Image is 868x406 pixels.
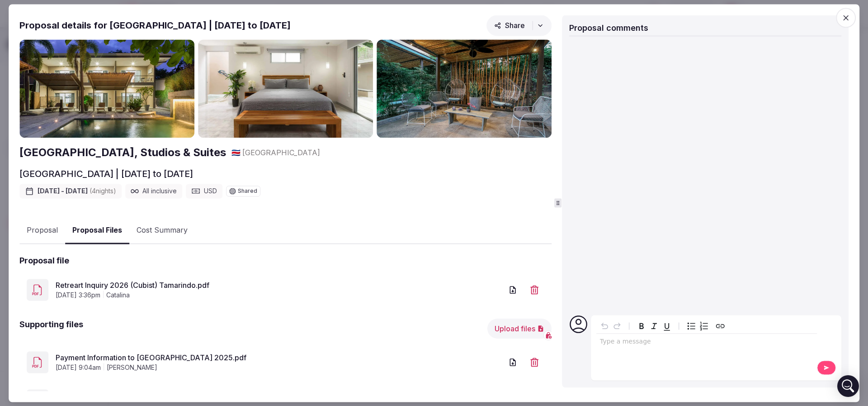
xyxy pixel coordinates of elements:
span: 🇨🇷 [231,148,241,157]
img: Gallery photo 2 [198,39,373,138]
a: Retreart Inquiry 2026 (Cubist) Tamarindo.pdf [56,280,503,291]
span: ( 4 night s ) [90,187,116,195]
span: [DATE] 3:36pm [56,291,100,300]
div: toggle group [685,320,710,332]
button: 🇨🇷 [231,148,241,158]
span: Share [494,21,525,30]
h2: Proposal file [19,255,69,266]
button: Underline [660,320,673,332]
div: All inclusive [125,184,182,198]
h2: Supporting files [19,319,83,339]
button: Numbered list [698,320,710,332]
div: USD [186,184,222,198]
h2: Proposal details for [GEOGRAPHIC_DATA] | [DATE] to [DATE] [19,19,291,32]
button: Create link [714,320,726,332]
img: Gallery photo 1 [19,39,194,138]
button: Proposal Files [65,217,129,244]
button: Italic [648,320,660,332]
span: [DATE] - [DATE] [38,186,116,196]
button: Cost Summary [129,218,195,244]
span: [DATE] 9:04am [56,363,101,373]
a: Credit Card Authorisation Form, [GEOGRAPHIC_DATA]pdf [56,391,503,401]
button: Bulleted list [685,320,698,332]
span: Catalina [106,291,130,300]
a: [GEOGRAPHIC_DATA], Studios & Suites [19,145,226,161]
span: [PERSON_NAME] [107,363,157,373]
h2: [GEOGRAPHIC_DATA] | [DATE] to [DATE] [19,167,193,180]
span: Shared [238,188,257,194]
a: Payment Information to [GEOGRAPHIC_DATA] 2025.pdf [56,353,503,363]
span: Proposal comments [569,23,648,33]
button: Upload files [487,319,552,339]
button: Bold [635,320,648,332]
span: [GEOGRAPHIC_DATA] [242,148,320,158]
button: Share [486,15,552,36]
div: editable markdown [596,334,817,352]
button: Proposal [19,218,65,244]
img: Gallery photo 3 [377,39,552,138]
